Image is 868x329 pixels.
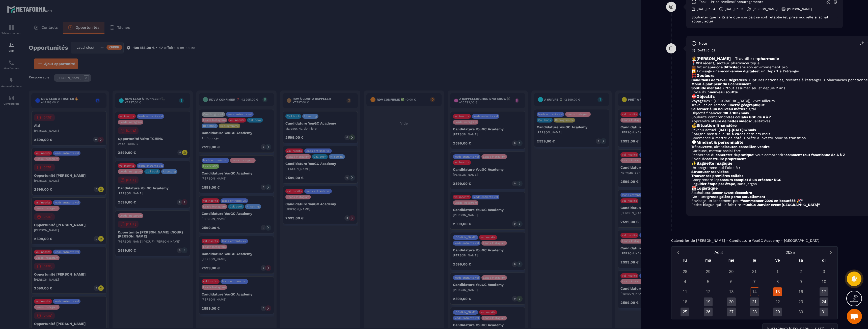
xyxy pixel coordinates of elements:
[727,287,736,296] div: 13
[691,82,713,86] strong: Moral à plat
[717,178,781,182] strong: parcours complet d’un créateur UGC
[820,287,828,296] div: 17
[707,191,752,195] strong: se lancer avant décembre
[720,257,743,266] div: me
[697,257,720,266] div: ma
[820,308,828,316] div: 31
[696,186,718,191] strong: Logistique
[673,257,835,316] div: Calendar wrapper
[681,277,689,286] div: 4
[681,308,689,316] div: 25
[728,103,765,107] strong: liberté géographique
[704,277,713,286] div: 5
[741,199,803,203] strong: “commencer 2026 en beautééé 🎉”
[789,257,812,266] div: sa
[681,267,689,276] div: 28
[750,287,759,296] div: 14
[796,308,805,316] div: 30
[773,308,782,316] div: 29
[714,82,751,86] strong: peur du licenciement
[704,297,713,306] div: 19
[773,287,782,296] div: 15
[716,153,729,157] strong: concret
[683,248,754,257] button: Open months overlay
[847,309,862,324] a: Ouvrir le chat
[696,161,732,166] strong: Baguette magique
[773,277,782,286] div: 8
[722,145,770,149] strong: discuter, conseiller, vendre
[704,267,713,276] div: 29
[704,308,713,316] div: 26
[691,170,728,174] strong: Structurer ses vidéos
[696,73,715,78] strong: Douleurs
[704,287,713,296] div: 12
[696,94,715,99] strong: Objectifs
[673,249,683,256] button: Previous month
[696,140,743,145] strong: Mindset & personnalité
[691,107,745,111] strong: Se former à un nouveau métier
[691,86,721,90] strong: Solitude mentale
[743,257,766,266] div: je
[671,238,820,243] p: Calendrier de [PERSON_NAME] - Candidature YouGC Academy - [GEOGRAPHIC_DATA]
[820,277,828,286] div: 10
[698,145,712,149] strong: ouverte
[812,257,835,266] div: di
[699,41,707,46] p: note
[696,56,731,61] strong: [PERSON_NAME]
[766,257,789,266] div: ve
[758,56,779,61] strong: pharmacie
[713,119,750,123] strong: faire de belles vidéos
[727,297,736,306] div: 20
[773,267,782,276] div: 1
[691,78,747,82] strong: Conditions de travail dégradées
[681,287,689,296] div: 11
[750,277,759,286] div: 7
[796,287,805,296] div: 16
[691,99,705,103] strong: Voyager
[796,297,805,306] div: 23
[773,297,782,306] div: 22
[826,249,835,256] button: Next month
[696,61,714,65] strong: CDI récent
[754,248,826,257] button: Open years overlay
[673,257,697,266] div: lu
[710,90,738,94] strong: nouveau souffle
[820,297,828,306] div: 24
[681,297,689,306] div: 18
[706,157,746,161] strong: construire proprement
[697,48,715,52] p: [DATE] 01:02
[695,182,735,186] strong: guider étape par étape
[710,65,737,69] strong: période difficile
[729,115,771,119] strong: les collabs UGC de A à Z
[750,297,759,306] div: 21
[738,153,753,157] strong: pratique
[691,174,743,178] strong: Trouver ses premières collabs
[696,123,737,128] strong: Situation financière
[796,277,805,286] div: 9
[720,69,756,73] strong: reconversion digitale
[707,195,765,199] strong: grosse galère perso actuellement
[727,308,736,316] div: 27
[743,203,820,207] strong: “OuiGo Janvier event [GEOGRAPHIC_DATA]”
[727,132,739,136] strong: 1K à 2K
[673,267,835,316] div: Calendar days
[785,153,845,157] strong: comment tout fonctionne de A à Z
[718,128,756,132] strong: [DATE]-[DATE]€/mois
[727,267,736,276] div: 30
[796,267,805,276] div: 2
[750,308,759,316] div: 28
[727,277,736,286] div: 6
[724,111,749,115] strong: 3K à 10K/mois
[750,267,759,276] div: 31
[820,267,828,276] div: 3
